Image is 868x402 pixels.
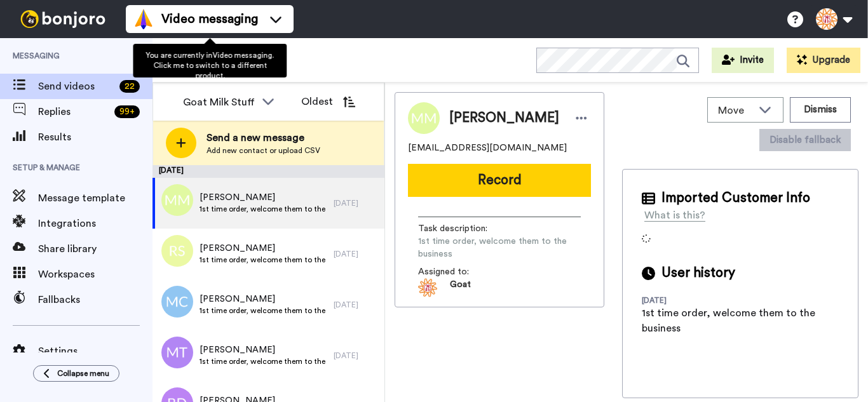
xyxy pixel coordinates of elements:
span: [PERSON_NAME] [449,109,559,128]
div: Goat Milk Stuff [183,95,255,110]
button: Collapse menu [33,365,119,382]
span: Collapse menu [57,368,109,379]
div: 22 [119,80,140,93]
div: 99 + [114,105,140,118]
img: Image of Monique Moskowitz [408,102,440,134]
span: Replies [38,104,109,119]
div: [DATE] [642,295,724,305]
button: Upgrade [787,48,860,73]
span: Assigned to: [418,265,507,278]
img: vm-color.svg [133,9,154,29]
img: rs.png [161,235,193,267]
span: Share library [38,241,153,257]
span: Send a new message [207,130,320,145]
button: Invite [712,48,774,73]
div: [DATE] [334,249,378,259]
span: Workspaces [38,267,153,282]
span: [PERSON_NAME] [200,344,327,356]
span: Task description : [418,222,507,235]
button: Oldest [292,89,365,114]
div: [DATE] [334,351,378,361]
span: You are currently in Video messaging . Click me to switch to a different product. [146,51,274,79]
span: 1st time order, welcome them to the business [200,204,327,214]
span: Settings [38,344,153,359]
span: [PERSON_NAME] [200,191,327,204]
button: Disable fallback [759,129,851,151]
span: Video messaging [161,10,258,28]
button: Dismiss [790,97,851,123]
span: Fallbacks [38,292,153,307]
span: Integrations [38,216,153,231]
span: [PERSON_NAME] [200,242,327,255]
div: [DATE] [334,198,378,208]
div: 1st time order, welcome them to the business [642,305,839,336]
span: Add new contact or upload CSV [207,145,320,156]
div: What is this? [644,208,705,223]
span: 1st time order, welcome them to the business [200,356,327,366]
span: 1st time order, welcome them to the business [200,255,327,265]
span: Message template [38,191,153,206]
img: mc.png [161,286,193,318]
span: 1st time order, welcome them to the business [418,235,581,260]
img: mt.png [161,337,193,368]
img: mm.png [161,184,193,216]
span: [PERSON_NAME] [200,293,327,305]
button: Record [408,164,591,197]
span: Goat [450,278,471,297]
img: bj-logo-header-white.svg [15,10,111,28]
span: Results [38,130,153,145]
span: User history [661,264,735,283]
img: 5d2957c9-16f3-4727-b4cc-986dc77f13ee-1569252105.jpg [418,278,437,297]
span: 1st time order, welcome them to the business [200,305,327,316]
span: Send videos [38,79,114,94]
span: Imported Customer Info [661,189,810,208]
div: [DATE] [153,165,384,178]
span: [EMAIL_ADDRESS][DOMAIN_NAME] [408,142,567,154]
span: Move [718,103,752,118]
div: [DATE] [334,300,378,310]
